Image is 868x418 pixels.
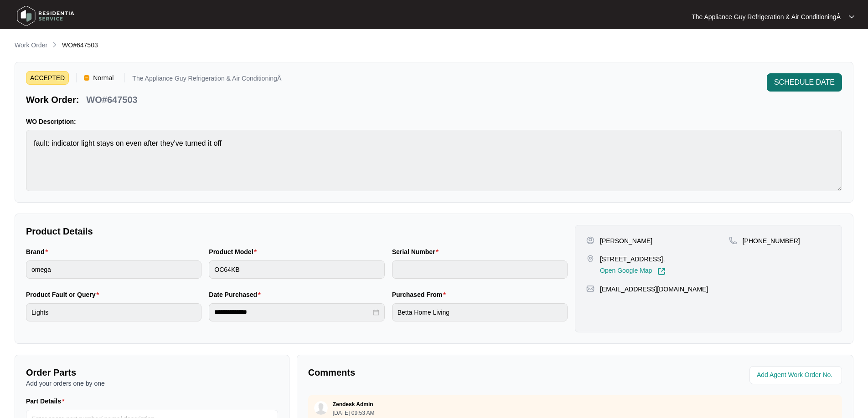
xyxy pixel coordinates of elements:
p: [EMAIL_ADDRESS][DOMAIN_NAME] [600,285,708,294]
span: SCHEDULE DATE [774,77,835,88]
p: WO#647503 [86,93,137,106]
input: Date Purchased [214,307,371,317]
a: Work Order [13,41,49,51]
button: SCHEDULE DATE [767,73,842,92]
img: user.svg [314,401,328,415]
input: Product Fault or Query [26,303,201,321]
img: residentia service logo [14,2,77,30]
img: chevron-right [51,41,58,48]
textarea: fault: indicator light stays on even after they've turned it off [26,130,842,191]
p: Comments [308,366,569,379]
p: Add your orders one by one [26,379,278,388]
p: The Appliance Guy Refrigeration & Air ConditioningÂ [692,12,841,21]
input: Add Agent Work Order No. [757,370,837,381]
p: The Appliance Guy Refrigeration & Air ConditioningÂ [132,75,281,85]
img: user-pin [586,236,594,245]
label: Purchased From [392,290,449,299]
p: [PERSON_NAME] [600,236,652,245]
img: map-pin [586,285,594,293]
p: Order Parts [26,366,278,379]
p: [STREET_ADDRESS], [600,255,666,264]
p: Zendesk Admin [333,401,373,408]
p: WO Description: [26,117,842,126]
label: Part Details [26,397,68,406]
label: Product Model [209,247,260,256]
img: map-pin [586,255,594,263]
p: Work Order: [26,93,79,106]
span: WO#647503 [62,41,98,49]
img: map-pin [729,236,737,245]
input: Serial Number [392,260,568,279]
a: Open Google Map [600,267,666,275]
span: Normal [89,71,117,85]
img: dropdown arrow [849,15,854,19]
label: Product Fault or Query [26,290,103,299]
p: Product Details [26,225,568,238]
img: Link-External [657,267,666,275]
label: Date Purchased [209,290,264,299]
span: ACCEPTED [26,71,69,85]
img: Vercel Logo [84,75,89,81]
label: Serial Number [392,247,442,256]
label: Brand [26,247,52,256]
p: Work Order [15,41,47,50]
p: [DATE] 09:53 AM [333,410,375,416]
p: [PHONE_NUMBER] [743,236,800,245]
input: Brand [26,260,201,279]
input: Purchased From [392,303,568,321]
input: Product Model [209,260,384,279]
